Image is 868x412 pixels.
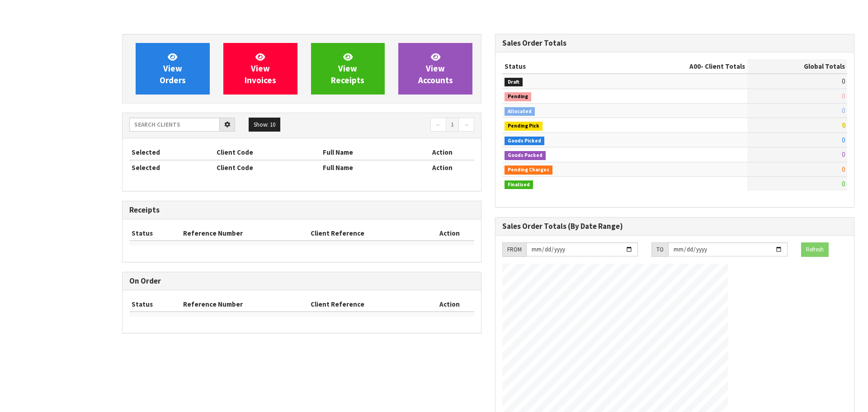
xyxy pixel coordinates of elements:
[129,226,181,241] th: Status
[502,222,847,231] h3: Sales Order Totals (By Date Range)
[502,242,526,257] div: FROM
[418,52,453,85] span: View Accounts
[505,122,542,131] span: Pending Pick
[181,297,309,312] th: Reference Number
[214,145,321,160] th: Client Code
[308,297,425,312] th: Client Reference
[747,59,847,74] th: Global Totals
[214,160,321,175] th: Client Code
[842,92,845,100] span: 0
[458,118,474,132] a: →
[129,297,181,312] th: Status
[321,145,410,160] th: Full Name
[505,151,546,160] span: Goods Packed
[308,118,474,133] nav: Page navigation
[842,180,845,188] span: 0
[311,43,385,95] a: ViewReceipts
[331,52,364,85] span: View Receipts
[129,118,220,132] input: Search clients
[181,226,309,241] th: Reference Number
[651,242,668,257] div: TO
[425,297,474,312] th: Action
[842,165,845,174] span: 0
[842,136,845,144] span: 0
[129,160,214,175] th: Selected
[616,59,747,74] th: - Client Totals
[446,118,459,132] a: 1
[505,180,533,189] span: Finalised
[502,59,616,74] th: Status
[505,166,552,175] span: Pending Charges
[689,62,701,71] span: A00
[410,145,474,160] th: Action
[160,52,186,85] span: View Orders
[502,39,847,47] h3: Sales Order Totals
[505,107,535,116] span: Allocated
[249,118,280,132] button: Show: 10
[842,106,845,115] span: 0
[410,160,474,175] th: Action
[842,150,845,159] span: 0
[129,145,214,160] th: Selected
[308,226,425,241] th: Client Reference
[129,277,474,285] h3: On Order
[430,118,446,132] a: ←
[398,43,472,95] a: ViewAccounts
[129,206,474,214] h3: Receipts
[321,160,410,175] th: Full Name
[505,78,523,87] span: Draft
[505,92,531,101] span: Pending
[801,242,829,257] button: Refresh
[245,52,276,85] span: View Invoices
[136,43,210,95] a: ViewOrders
[223,43,297,95] a: ViewInvoices
[842,77,845,85] span: 0
[505,137,544,146] span: Goods Picked
[842,121,845,129] span: 0
[425,226,474,241] th: Action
